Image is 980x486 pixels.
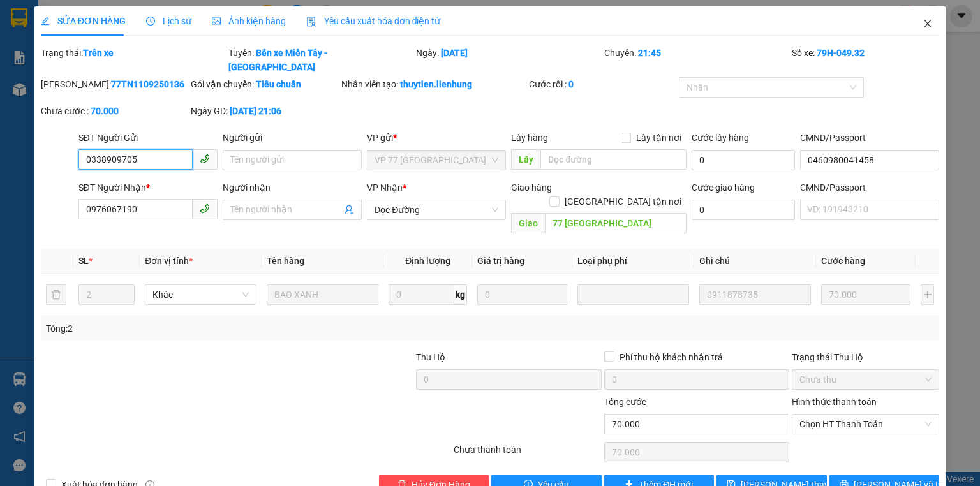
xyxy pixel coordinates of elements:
span: VP 77 Thái Nguyên [375,151,498,170]
input: Cước giao hàng [692,200,795,220]
span: clock-circle [146,17,155,26]
div: SĐT Người Gửi [78,131,218,145]
div: Gói vận chuyển: [191,77,338,91]
b: Trên xe [83,48,114,58]
div: Chưa cước : [41,104,188,118]
span: SỬA ĐƠN HÀNG [41,16,126,26]
div: Ngày GD: [191,104,338,118]
div: Người gửi [223,131,362,145]
b: 77TN1109250136 [111,79,184,89]
span: Lấy tận nơi [631,131,687,145]
span: phone [200,154,210,164]
div: [PERSON_NAME]: [41,77,188,91]
span: picture [212,17,221,26]
div: Chuyến: [603,46,791,74]
span: Thu Hộ [416,352,445,362]
span: Đơn vị tính [145,256,193,266]
div: Ngày: [415,46,602,74]
span: phone [200,203,210,214]
b: Bến xe Miền Tây - [GEOGRAPHIC_DATA] [228,48,327,72]
label: Hình thức thanh toán [792,397,877,407]
button: delete [46,284,66,305]
b: [DATE] 21:06 [230,106,281,116]
span: Tổng cước [604,397,646,407]
span: user-add [344,205,354,215]
span: Khác [152,285,249,304]
th: Ghi chú [694,249,816,274]
div: Tuyến: [227,46,415,74]
span: Giao [511,213,545,233]
span: close [923,18,933,29]
span: Lấy hàng [511,133,548,143]
b: thuytien.lienhung [400,79,472,89]
b: Tiêu chuẩn [256,79,301,89]
div: Cước rồi : [529,77,676,91]
span: Phí thu hộ khách nhận trả [614,350,728,364]
b: [DATE] [441,48,468,58]
div: CMND/Passport [800,180,939,195]
label: Cước giao hàng [692,182,755,193]
input: Dọc đường [540,149,687,170]
b: 21:45 [638,48,661,58]
span: SL [78,256,89,266]
b: 79H-049.32 [817,48,865,58]
div: Trạng thái Thu Hộ [792,350,939,364]
div: VP gửi [367,131,506,145]
span: Lấy [511,149,540,170]
div: Nhân viên tạo: [341,77,526,91]
span: Yêu cầu xuất hóa đơn điện tử [306,16,441,26]
div: Số xe: [791,46,940,74]
th: Loại phụ phí [572,249,694,274]
div: Trạng thái: [40,46,227,74]
input: VD: Bàn, Ghế [267,284,378,305]
span: Giao hàng [511,182,552,193]
span: Chọn HT Thanh Toán [799,415,932,434]
span: [GEOGRAPHIC_DATA] tận nơi [560,195,687,209]
span: edit [41,17,50,26]
input: Ghi Chú [699,284,811,305]
button: Close [910,6,946,42]
input: 0 [477,284,567,305]
div: SĐT Người Nhận [78,180,218,195]
button: plus [921,284,934,305]
img: icon [306,17,316,27]
div: Chưa thanh toán [452,443,602,465]
span: Cước hàng [821,256,865,266]
b: 70.000 [91,106,119,116]
span: VP Nhận [367,182,403,193]
span: Giá trị hàng [477,256,524,266]
span: kg [454,284,467,305]
span: Dọc Đường [375,200,498,219]
input: Cước lấy hàng [692,150,795,170]
span: Lịch sử [146,16,191,26]
b: 0 [568,79,574,89]
span: Ảnh kiện hàng [212,16,286,26]
div: CMND/Passport [800,131,939,145]
input: Dọc đường [545,213,687,233]
div: Tổng: 2 [46,321,379,335]
span: Chưa thu [799,370,932,389]
label: Cước lấy hàng [692,133,749,143]
div: Người nhận [223,180,362,195]
span: Tên hàng [267,256,304,266]
input: 0 [821,284,910,305]
span: Định lượng [405,256,450,266]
